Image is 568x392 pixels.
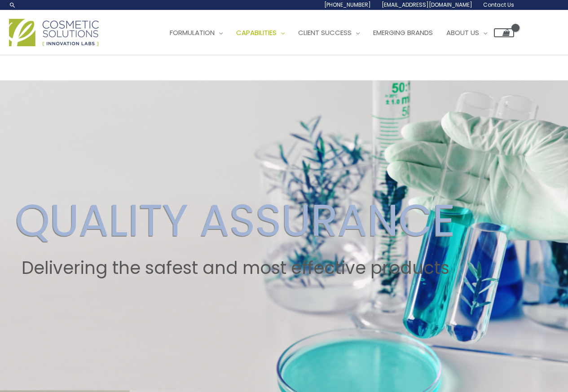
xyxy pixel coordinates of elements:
[163,19,229,46] a: Formulation
[291,19,366,46] a: Client Success
[324,1,371,9] span: [PHONE_NUMBER]
[373,28,433,37] span: Emerging Brands
[298,28,352,37] span: Client Success
[156,19,514,46] nav: Site Navigation
[9,1,16,9] a: Search icon link
[229,19,291,46] a: Capabilities
[366,19,440,46] a: Emerging Brands
[446,28,479,37] span: About Us
[382,1,472,9] span: [EMAIL_ADDRESS][DOMAIN_NAME]
[440,19,494,46] a: About Us
[15,258,455,278] h2: Delivering the safest and most effective products
[483,1,514,9] span: Contact Us
[9,19,99,46] img: Cosmetic Solutions Logo
[15,194,455,247] h2: QUALITY ASSURANCE
[170,28,215,37] span: Formulation
[494,28,514,37] a: View Shopping Cart, empty
[236,28,277,37] span: Capabilities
